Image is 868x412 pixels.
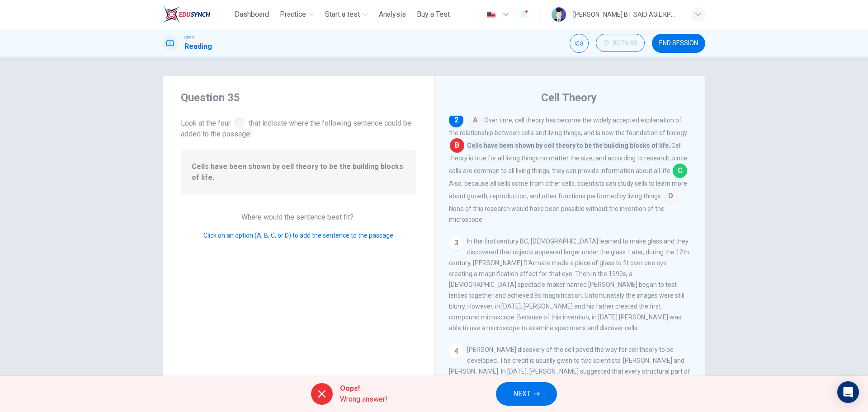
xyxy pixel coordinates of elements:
span: Look at the four that indicate where the following sentence could be added to the passage: [181,116,416,140]
span: None of this research would have been possible without the invention of the microscope. [449,205,665,223]
span: CEFR [184,35,194,41]
span: Start a test [325,9,360,20]
span: D [663,189,678,203]
span: Cells have been shown by cell theory to be the building blocks of life. [192,161,405,183]
span: Oops! [340,383,387,394]
h4: Question 35 [181,90,416,105]
div: 4 [449,344,463,359]
span: Where would the sentence best fit? [241,213,355,221]
span: Also, because all cells come from other cells, scientists can study cells to learn more about gro... [449,180,687,200]
span: Cell theory is true for all living things no matter the size, and according to research, since ce... [449,142,687,174]
div: 3 [449,236,463,250]
span: In the first century BC, [DEMOGRAPHIC_DATA] learned to make glass and they discovered that object... [449,238,689,332]
button: Start a test [321,6,372,23]
span: Dashboard [235,9,269,20]
img: ELTC logo [163,5,210,23]
button: Dashboard [231,6,273,23]
span: Cells have been shown by cell theory to be the building blocks of life. [466,141,671,150]
div: Mute [570,34,589,53]
span: Practice [280,9,306,20]
div: [PERSON_NAME] BT SAID AGIL KPM-Guru [573,9,680,20]
button: 00:15:48 [596,34,645,52]
button: Practice [276,6,318,23]
span: Buy a Test [417,9,450,20]
span: 00:15:48 [613,39,637,47]
button: Analysis [375,6,410,23]
button: Buy a Test [413,6,453,23]
span: B [450,138,464,153]
img: Profile picture [552,7,566,22]
a: ELTC logo [163,5,231,23]
span: Over time, cell theory has become the widely accepted explanation of the relationship between cel... [449,117,688,136]
span: Click on an option (A, B, C, or D) to add the sentence to the passage [203,232,393,239]
h4: Cell Theory [541,90,597,105]
img: en [486,11,497,18]
div: Hide [596,34,645,53]
h1: Reading [184,41,212,52]
button: END SESSION [652,34,705,53]
div: Open Intercom Messenger [837,381,859,403]
span: Analysis [379,9,406,20]
div: 2 [449,113,463,127]
span: C [673,164,687,178]
span: Wrong answer! [340,394,387,405]
button: NEXT [496,382,557,406]
span: NEXT [513,388,531,400]
span: END SESSION [659,40,698,47]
